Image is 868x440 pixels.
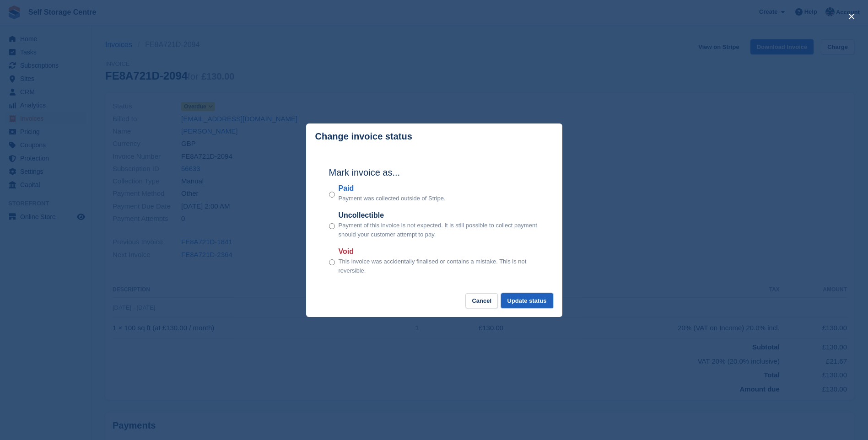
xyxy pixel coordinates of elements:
[465,293,498,308] button: Cancel
[501,293,553,308] button: Update status
[339,194,446,203] p: Payment was collected outside of Stripe.
[339,183,446,194] label: Paid
[339,257,539,275] p: This invoice was accidentally finalised or contains a mistake. This is not reversible.
[844,9,859,24] button: close
[339,246,539,257] label: Void
[329,166,539,179] h2: Mark invoice as...
[315,131,412,142] p: Change invoice status
[339,221,539,239] p: Payment of this invoice is not expected. It is still possible to collect payment should your cust...
[339,210,539,221] label: Uncollectible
